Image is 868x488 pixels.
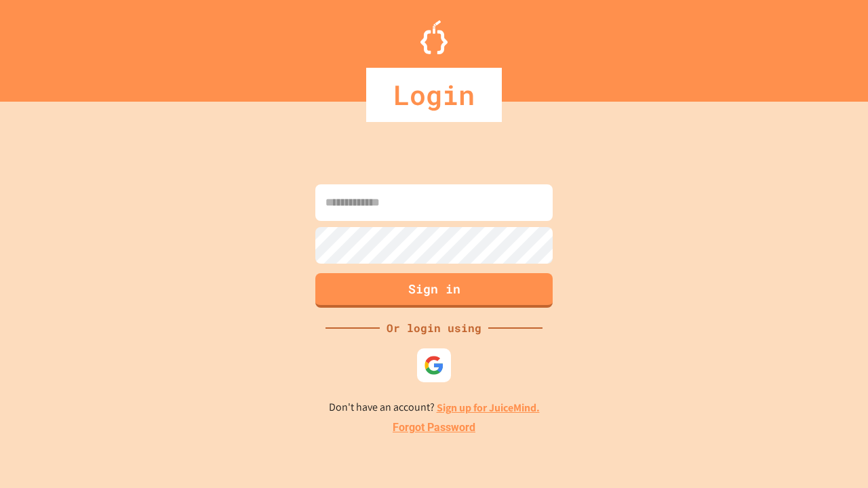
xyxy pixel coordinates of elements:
[424,355,444,375] img: google-icon.svg
[380,320,488,336] div: Or login using
[437,401,540,415] a: Sign up for JuiceMind.
[393,420,475,436] a: Forgot Password
[366,68,502,122] div: Login
[811,434,854,474] iframe: chat widget
[755,375,854,432] iframe: chat widget
[315,273,553,308] button: Sign in
[420,20,448,54] img: Logo.svg
[329,399,540,416] p: Don't have an account?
